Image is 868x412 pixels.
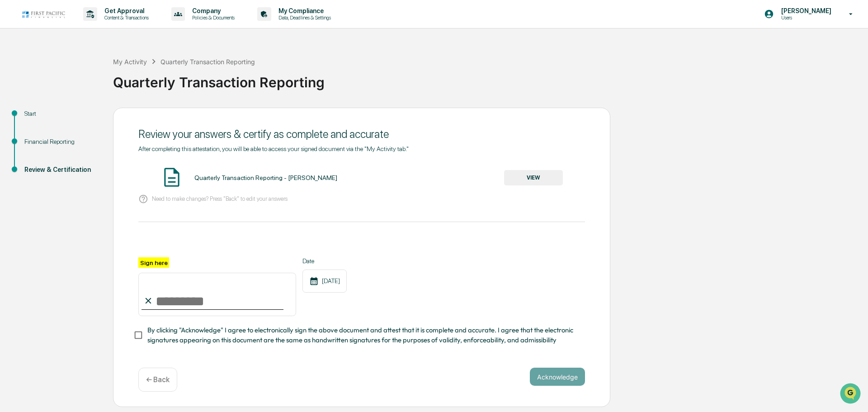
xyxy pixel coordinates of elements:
[154,72,165,83] button: Start new chat
[5,110,62,127] a: 🖐️Preclearance
[64,153,109,160] a: Powered byPylon
[152,195,288,202] p: Need to make changes? Press "Back" to edit your answers
[160,58,255,66] div: Quarterly Transaction Reporting
[113,58,147,66] div: My Activity
[147,325,578,346] span: By clicking "Acknowledge" I agree to electronically sign the above document and attest that it is...
[24,137,99,147] div: Financial Reporting
[90,153,109,160] span: Pylon
[138,145,409,152] span: After completing this attestation, you will be able to access your signed document via the "My Ac...
[271,7,335,14] p: My Compliance
[160,166,183,189] img: Document Icon
[5,128,61,144] a: 🔎Data Lookup
[302,270,347,293] div: [DATE]
[504,170,563,185] button: VIEW
[62,110,116,127] a: 🗄️Attestations
[138,128,585,141] div: Review your answers & certify as complete and accurate
[185,7,239,14] p: Company
[66,115,73,122] div: 🗄️
[530,368,585,386] button: Acknowledge
[774,7,836,14] p: [PERSON_NAME]
[24,109,99,118] div: Start
[185,14,239,21] p: Policies & Documents
[97,14,153,21] p: Content & Transactions
[113,67,863,90] div: Quarterly Transaction Reporting
[31,69,148,78] div: Start new chat
[22,10,65,19] img: logo
[97,7,153,14] p: Get Approval
[302,257,347,265] label: Date
[18,114,58,123] span: Preclearance
[18,131,57,140] span: Data Lookup
[75,114,112,123] span: Attestations
[9,132,16,139] div: 🔎
[9,69,25,85] img: 1746055101610-c473b297-6a78-478c-a979-82029cc54cd1
[138,257,169,268] label: Sign here
[9,115,16,122] div: 🖐️
[31,78,114,85] div: We're available if you need us!
[271,14,335,21] p: Data, Deadlines & Settings
[194,174,337,181] div: Quarterly Transaction Reporting - [PERSON_NAME]
[24,165,99,175] div: Review & Certification
[774,14,836,21] p: Users
[9,19,165,33] p: How can we help?
[839,382,863,407] iframe: Open customer support
[146,375,170,384] p: ← Back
